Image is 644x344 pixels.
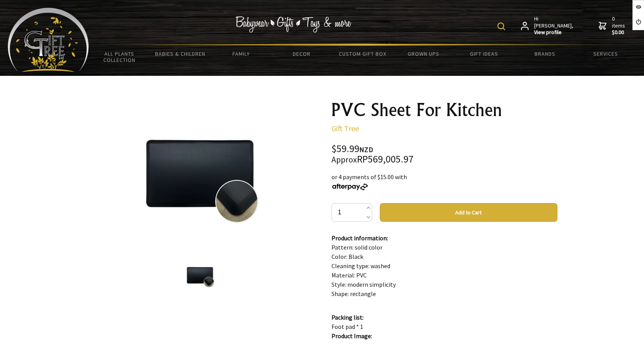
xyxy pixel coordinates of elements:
img: Afterpay [331,183,369,190]
a: Brands [515,46,576,62]
a: Decor [272,46,332,62]
a: Family [210,46,271,62]
span: Hi [PERSON_NAME], [534,15,574,36]
span: 0 items [612,15,627,36]
img: Babywear - Gifts - Toys & more [235,16,351,33]
p: Pattern: solid color Color: Black Cleaning type: washed Material: PVC Style: modern simplicity Sh... [331,233,557,298]
button: Add to Cart [380,203,557,222]
a: All Plants Collection [89,46,150,68]
img: product search [497,22,505,30]
h1: PVC Sheet For Kitchen [331,101,557,119]
span: NZD [359,145,373,154]
div: $59.99 RP569,005.97 [331,144,557,164]
a: Gift Tree [331,123,359,133]
img: PVC Sheet For Kitchen [185,261,215,291]
a: Hi [PERSON_NAME],View profile [521,15,574,36]
strong: $0.00 [612,29,627,36]
img: PVC Sheet For Kitchen [140,116,260,236]
img: Babyware - Gifts - Toys and more... [8,8,89,72]
strong: Packing list: [331,313,364,321]
a: Custom Gift Box [332,46,393,62]
a: Services [576,46,636,62]
strong: View profile [534,29,574,36]
div: or 4 payments of $15.00 with [331,172,557,191]
a: Grown Ups [393,46,454,62]
a: 0 items$0.00 [599,15,627,36]
strong: Product information: [331,234,388,242]
strong: Product Image: [331,332,372,340]
a: Gift Ideas [454,46,514,62]
small: Approx [331,154,357,165]
a: Babies & Children [150,46,210,62]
